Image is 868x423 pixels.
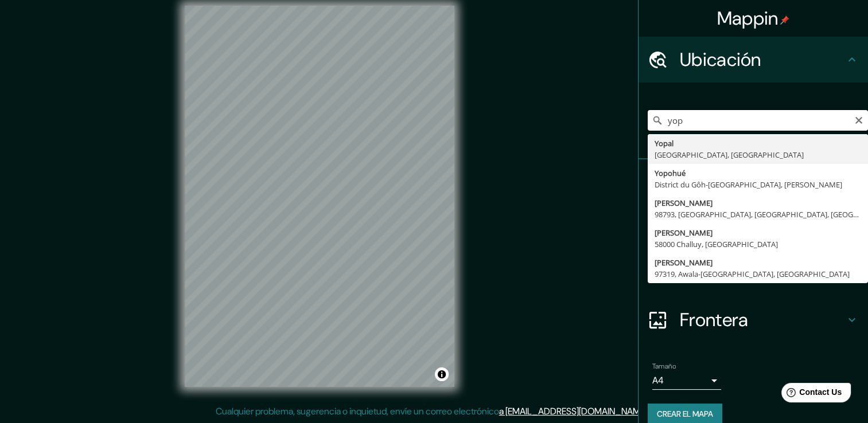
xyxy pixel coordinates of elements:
div: Ubicación [639,37,868,83]
div: 97319, Awala-[GEOGRAPHIC_DATA], [GEOGRAPHIC_DATA] [655,268,861,280]
button: Claro [854,114,863,125]
div: [PERSON_NAME] [655,197,861,209]
iframe: Help widget launcher [766,378,855,410]
h4: Frontera [680,308,845,331]
div: 58000 Challuy, [GEOGRAPHIC_DATA] [655,238,861,250]
div: Estilo [639,205,868,251]
font: Mappin [717,6,779,30]
button: Alternar atribución [435,367,449,381]
img: pin-icon.png [780,15,789,25]
div: A4 [652,371,721,390]
label: Tamaño [652,362,676,371]
div: Frontera [639,297,868,343]
h4: Ubicación [680,48,845,71]
font: Crear el mapa [657,407,713,421]
a: a [EMAIL_ADDRESS][DOMAIN_NAME] [499,405,647,417]
canvas: Mapa [185,6,454,387]
div: [PERSON_NAME] [655,227,861,238]
p: Cualquier problema, sugerencia o inquietud, envíe un correo electrónico . [216,405,649,418]
div: [GEOGRAPHIC_DATA], [GEOGRAPHIC_DATA] [655,149,861,160]
div: Diseño [639,251,868,297]
div: Pines [639,159,868,205]
h4: Diseño [680,263,845,285]
div: Yopohué [655,167,861,179]
div: 98793, [GEOGRAPHIC_DATA], [GEOGRAPHIC_DATA], [GEOGRAPHIC_DATA], [GEOGRAPHIC_DATA] [655,209,861,220]
div: Yopal [655,138,861,149]
input: Elige tu ciudad o área [648,110,868,131]
div: [PERSON_NAME] [655,257,861,268]
div: District du Gôh-[GEOGRAPHIC_DATA], [PERSON_NAME] [655,179,861,190]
